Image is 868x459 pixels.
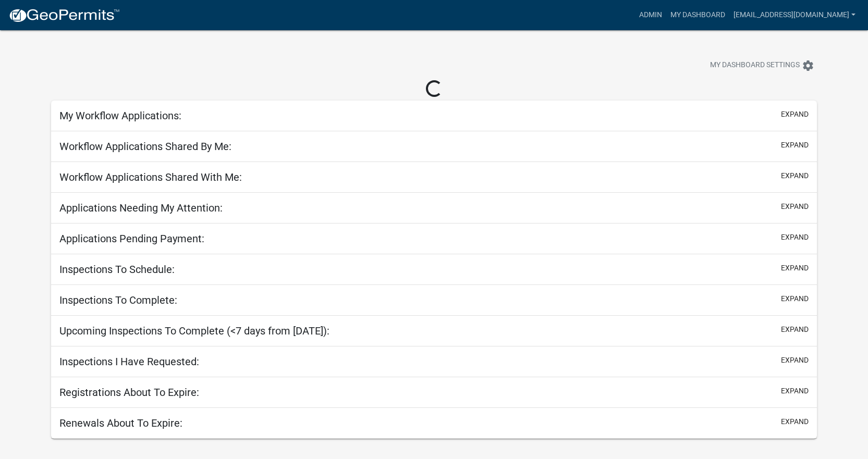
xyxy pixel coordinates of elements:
[59,386,199,399] h5: Registrations About To Expire:
[781,201,809,212] button: expand
[59,202,223,214] h5: Applications Needing My Attention:
[781,140,809,151] button: expand
[59,171,242,183] h5: Workflow Applications Shared With Me:
[781,170,809,181] button: expand
[635,5,666,25] a: Admin
[781,232,809,243] button: expand
[781,263,809,274] button: expand
[781,324,809,335] button: expand
[710,59,800,72] span: My Dashboard Settings
[59,140,231,153] h5: Workflow Applications Shared By Me:
[781,416,809,427] button: expand
[59,232,204,245] h5: Applications Pending Payment:
[59,355,199,368] h5: Inspections I Have Requested:
[781,293,809,304] button: expand
[781,109,809,120] button: expand
[59,109,181,122] h5: My Workflow Applications:
[781,355,809,366] button: expand
[702,55,823,76] button: My Dashboard Settingssettings
[59,417,182,429] h5: Renewals About To Expire:
[666,5,729,25] a: My Dashboard
[59,325,329,337] h5: Upcoming Inspections To Complete (<7 days from [DATE]):
[781,386,809,396] button: expand
[802,59,814,72] i: settings
[59,263,175,276] h5: Inspections To Schedule:
[59,294,177,306] h5: Inspections To Complete:
[729,5,860,25] a: [EMAIL_ADDRESS][DOMAIN_NAME]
